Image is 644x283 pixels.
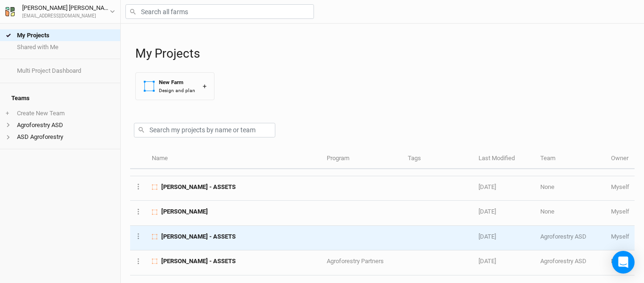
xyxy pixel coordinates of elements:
th: Name [147,149,322,169]
div: Open Intercom Messenger [612,251,635,274]
span: Feb 25, 2025 1:03 PM [479,257,496,265]
th: Owner [606,149,635,169]
th: Tags [403,149,473,169]
span: + [6,110,9,117]
span: etweardy@asdevelop.org [611,257,629,265]
th: Last Modified [473,149,535,169]
span: Feb 25, 2025 1:04 PM [479,183,496,190]
span: etweardy@asdevelop.org [611,183,629,190]
span: Agroforestry Partners [327,257,384,265]
td: Agroforestry ASD [535,250,606,275]
button: New FarmDesign and plan+ [135,72,215,100]
span: Woods - ASSETS [161,183,236,191]
div: Design and plan [159,87,195,94]
span: Kausch - ASSETS [161,257,236,266]
div: New Farm [159,78,195,86]
td: Agroforestry ASD [535,226,606,250]
span: Feb 25, 2025 1:04 PM [479,208,496,215]
h4: Teams [6,89,115,108]
input: Search my projects by name or team [134,123,275,137]
input: Search all farms [125,4,314,19]
span: Harmony Hill - Ingersoll [161,207,208,216]
td: None [535,201,606,225]
span: etweardy@asdevelop.org [611,233,629,240]
button: [PERSON_NAME] [PERSON_NAME][EMAIL_ADDRESS][DOMAIN_NAME] [5,3,116,20]
th: Team [535,149,606,169]
div: [EMAIL_ADDRESS][DOMAIN_NAME] [22,13,110,20]
span: Mooney - ASSETS [161,232,236,241]
h1: My Projects [135,46,635,61]
div: + [203,81,206,91]
div: [PERSON_NAME] [PERSON_NAME] [22,3,110,13]
th: Program [322,149,403,169]
span: etweardy@asdevelop.org [611,208,629,215]
td: None [535,176,606,201]
span: Feb 25, 2025 1:04 PM [479,233,496,240]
